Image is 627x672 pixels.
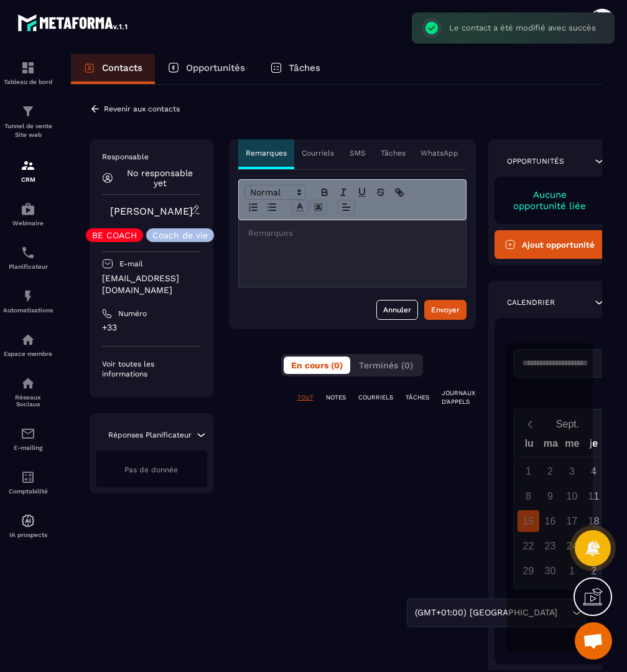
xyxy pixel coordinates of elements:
[21,60,35,75] img: formation
[155,54,258,84] a: Opportunités
[21,513,35,528] img: automations
[3,236,53,279] a: schedulerschedulerPlanificateur
[424,300,467,320] button: Envoyer
[3,460,53,504] a: accountantaccountantComptabilité
[119,168,201,188] p: No responsable yet
[110,205,193,217] a: [PERSON_NAME]
[3,307,53,314] p: Automatisations
[407,599,587,627] div: Search for option
[431,304,460,316] div: Envoyer
[17,11,129,34] img: logo
[3,220,53,226] p: Webinaire
[102,273,201,296] p: [EMAIL_ADDRESS][DOMAIN_NAME]
[108,430,192,440] p: Réponses Planificateur
[21,426,35,441] img: email
[583,435,605,457] div: je
[3,350,53,357] p: Espace membre
[3,488,53,495] p: Comptabilité
[3,417,53,460] a: emailemailE-mailing
[583,510,605,532] div: 18
[3,366,53,417] a: social-networksocial-networkRéseaux Sociaux
[358,393,393,402] p: COURRIELS
[124,465,178,474] span: Pas de donnée
[102,322,201,334] p: +33
[583,460,605,482] div: 4
[442,389,475,406] p: JOURNAUX D'APPELS
[3,263,53,270] p: Planificateur
[420,148,458,158] p: WhatsApp
[412,606,560,620] span: (GMT+01:00) [GEOGRAPHIC_DATA]
[289,62,320,73] p: Tâches
[302,148,334,158] p: Courriels
[102,359,201,379] p: Voir toutes les informations
[21,158,35,173] img: formation
[297,393,313,402] p: TOUT
[3,323,53,366] a: automationsautomationsEspace membre
[21,289,35,304] img: automations
[104,105,180,113] p: Revenir aux contacts
[3,122,53,139] p: Tunnel de vente Site web
[495,230,606,259] button: Ajout opportunité
[21,470,35,485] img: accountant
[381,148,406,158] p: Tâches
[351,357,420,374] button: Terminés (0)
[3,51,53,95] a: formationformationTableau de bord
[284,357,350,374] button: En cours (0)
[186,62,245,73] p: Opportunités
[246,148,287,158] p: Remarques
[119,259,143,269] p: E-mail
[102,152,201,162] p: Responsable
[21,332,35,347] img: automations
[376,300,418,320] button: Annuler
[258,54,333,84] a: Tâches
[3,531,53,538] p: IA prospects
[507,189,593,212] p: Aucune opportunité liée
[3,95,53,149] a: formationformationTunnel de vente Site web
[21,104,35,119] img: formation
[3,192,53,236] a: automationsautomationsWebinaire
[575,622,612,660] div: Ouvrir le chat
[21,202,35,217] img: automations
[118,309,147,319] p: Numéro
[507,297,555,307] p: Calendrier
[3,78,53,85] p: Tableau de bord
[291,360,343,370] span: En cours (0)
[406,393,429,402] p: TÂCHES
[3,176,53,183] p: CRM
[21,245,35,260] img: scheduler
[583,485,605,507] div: 11
[92,231,137,240] p: BE COACH
[3,444,53,451] p: E-mailing
[3,394,53,408] p: Réseaux Sociaux
[326,393,346,402] p: NOTES
[21,376,35,391] img: social-network
[350,148,366,158] p: SMS
[102,62,142,73] p: Contacts
[71,54,155,84] a: Contacts
[359,360,413,370] span: Terminés (0)
[507,156,564,166] p: Opportunités
[3,149,53,192] a: formationformationCRM
[152,231,208,240] p: Coach de vie
[3,279,53,323] a: automationsautomationsAutomatisations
